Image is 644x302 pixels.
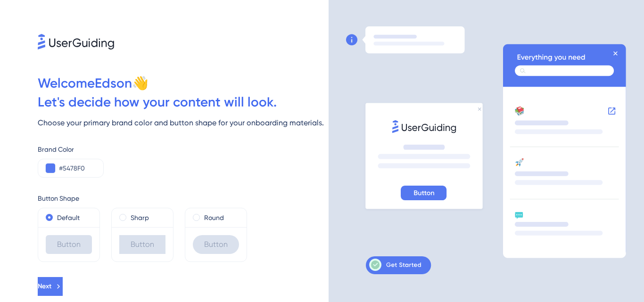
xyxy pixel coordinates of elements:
[38,281,51,292] span: Next
[38,93,329,112] div: Let ' s decide how your content will look.
[57,212,80,223] label: Default
[119,235,165,254] div: Button
[131,212,149,223] label: Sharp
[193,235,239,254] div: Button
[38,193,329,204] div: Button Shape
[38,144,329,155] div: Brand Color
[38,74,329,93] div: Welcome Edson 👋
[204,212,224,223] label: Round
[38,117,329,129] div: Choose your primary brand color and button shape for your onboarding materials.
[46,235,92,254] div: Button
[38,277,63,296] button: Next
